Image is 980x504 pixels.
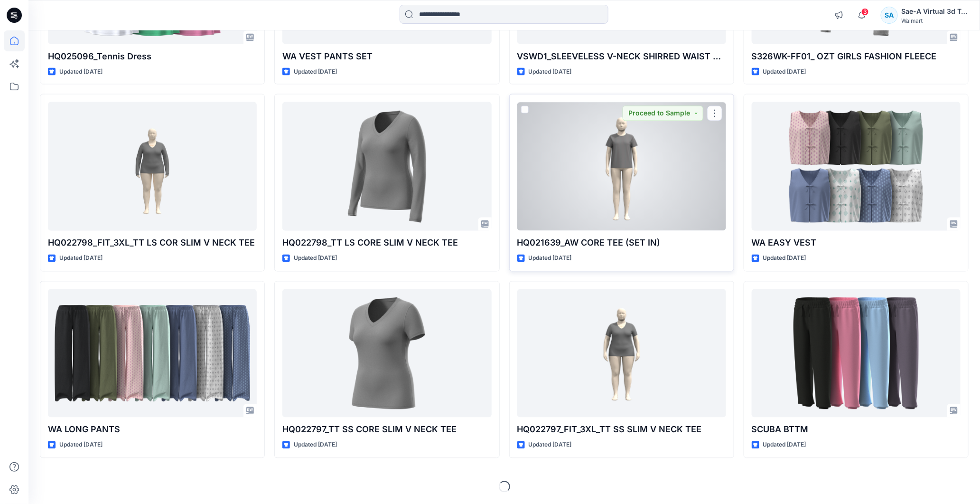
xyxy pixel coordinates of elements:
[752,50,961,63] p: S326WK-FF01_ OZT GIRLS FASHION FLEECE
[902,17,968,24] div: Walmart
[48,102,257,231] a: HQ022798_FIT_3XL_TT LS COR SLIM V NECK TEE
[282,423,491,437] p: HQ022797_TT SS CORE SLIM V NECK TEE
[48,237,257,250] p: HQ022798_FIT_3XL_TT LS COR SLIM V NECK TEE
[752,423,961,437] p: SCUBA BTTM
[59,254,103,264] p: Updated [DATE]
[763,67,806,77] p: Updated [DATE]
[752,102,961,231] a: WA EASY VEST
[282,102,491,231] a: HQ022798_TT LS CORE SLIM V NECK TEE
[517,423,726,437] p: HQ022797_FIT_3XL_TT SS SLIM V NECK TEE
[517,289,726,418] a: HQ022797_FIT_3XL_TT SS SLIM V NECK TEE
[881,7,898,24] div: SA
[517,50,726,63] p: VSWD1_SLEEVELESS V-NECK SHIRRED WAIST MIDI DRESS
[529,440,572,450] p: Updated [DATE]
[529,67,572,77] p: Updated [DATE]
[282,289,491,418] a: HQ022797_TT SS CORE SLIM V NECK TEE
[861,8,869,16] span: 3
[294,254,337,264] p: Updated [DATE]
[294,67,337,77] p: Updated [DATE]
[48,423,257,437] p: WA LONG PANTS
[763,440,806,450] p: Updated [DATE]
[282,50,491,63] p: WA VEST PANTS SET
[48,50,257,63] p: HQ025096_Tennis Dress
[59,67,103,77] p: Updated [DATE]
[752,237,961,250] p: WA EASY VEST
[752,289,961,418] a: SCUBA BTTM
[294,440,337,450] p: Updated [DATE]
[282,237,491,250] p: HQ022798_TT LS CORE SLIM V NECK TEE
[59,440,103,450] p: Updated [DATE]
[517,102,726,231] a: HQ021639_AW CORE TEE (SET IN)
[517,237,726,250] p: HQ021639_AW CORE TEE (SET IN)
[763,254,806,264] p: Updated [DATE]
[902,6,968,17] div: Sae-A Virtual 3d Team
[529,254,572,264] p: Updated [DATE]
[48,289,257,418] a: WA LONG PANTS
